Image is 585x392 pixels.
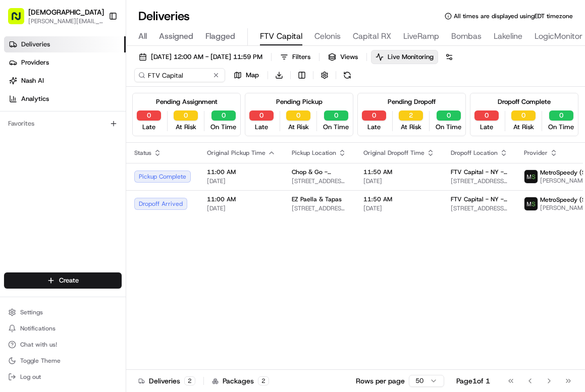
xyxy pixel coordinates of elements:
[174,110,198,121] button: 0
[176,123,196,132] span: At Risk
[4,36,126,52] a: Deliveries
[156,97,218,106] div: Pending Assignment
[4,4,104,28] button: [DEMOGRAPHIC_DATA][PERSON_NAME][EMAIL_ADDRESS][DOMAIN_NAME]
[4,272,122,289] button: Create
[399,110,423,121] button: 2
[207,149,265,157] span: Original Pickup Time
[4,370,122,384] button: Log out
[20,357,61,365] span: Toggle Theme
[4,354,122,368] button: Toggle Theme
[207,195,276,203] span: 11:00 AM
[134,68,225,82] input: Type to search
[134,149,151,157] span: Status
[276,97,323,106] div: Pending Pickup
[255,123,268,132] span: Late
[20,308,43,316] span: Settings
[205,30,235,42] span: Flagged
[21,40,50,49] span: Deliveries
[436,123,461,132] span: On Time
[456,376,490,386] div: Page 1 of 1
[292,177,347,185] span: [STREET_ADDRESS][US_STATE]
[437,110,461,121] button: 0
[4,338,122,352] button: Chat with us!
[207,204,276,212] span: [DATE]
[4,305,122,319] button: Settings
[138,8,190,24] h1: Deliveries
[212,376,269,386] div: Packages
[340,52,358,62] span: Views
[28,7,104,17] button: [DEMOGRAPHIC_DATA]
[549,110,573,121] button: 0
[4,54,126,71] a: Providers
[548,123,574,132] span: On Time
[357,93,466,136] div: Pending Dropoff0Late2At Risk0On Time
[353,30,391,42] span: Capital RX
[134,50,267,64] button: [DATE] 12:00 AM - [DATE] 11:59 PM
[249,110,274,121] button: 0
[498,97,551,106] div: Dropoff Complete
[323,123,349,132] span: On Time
[363,195,435,203] span: 11:50 AM
[494,30,522,42] span: Lakeline
[207,168,276,176] span: 11:00 AM
[363,204,435,212] span: [DATE]
[470,93,578,136] div: Dropoff Complete0Late0At Risk0On Time
[314,30,341,42] span: Celonis
[340,68,354,82] button: Refresh
[292,149,336,157] span: Pickup Location
[229,68,263,82] button: Map
[363,168,435,176] span: 11:50 AM
[535,30,582,42] span: LogicMonitor
[480,123,493,132] span: Late
[292,204,347,212] span: [STREET_ADDRESS][US_STATE]
[159,30,193,42] span: Assigned
[454,12,573,20] span: All times are displayed using EDT timezone
[363,177,435,185] span: [DATE]
[371,50,438,64] button: Live Monitoring
[4,321,122,335] button: Notifications
[524,170,538,183] img: metro_speed_logo.png
[260,30,302,42] span: FTV Capital
[388,52,434,62] span: Live Monitoring
[388,97,436,106] div: Pending Dropoff
[184,376,195,385] div: 2
[451,30,482,42] span: Bombas
[356,376,405,386] p: Rows per page
[363,149,424,157] span: Original Dropoff Time
[246,71,259,80] span: Map
[4,91,126,107] a: Analytics
[4,116,122,132] div: Favorites
[20,324,56,332] span: Notifications
[524,197,538,210] img: metro_speed_logo.png
[451,177,508,185] span: [STREET_ADDRESS][US_STATE]
[21,58,49,67] span: Providers
[142,123,155,132] span: Late
[137,110,161,121] button: 0
[292,168,347,176] span: Chop & Go - Broadway
[138,376,195,386] div: Deliveries
[21,76,44,85] span: Nash AI
[28,17,104,25] button: [PERSON_NAME][EMAIL_ADDRESS][DOMAIN_NAME]
[286,110,310,121] button: 0
[451,168,508,176] span: FTV Capital - NY - Floor 33
[511,110,536,121] button: 0
[324,50,362,64] button: Views
[513,123,534,132] span: At Risk
[451,195,508,203] span: FTV Capital - NY - Floor 33
[524,149,548,157] span: Provider
[362,110,386,121] button: 0
[210,123,236,132] span: On Time
[292,195,342,203] span: EZ Paella & Tapas
[401,123,421,132] span: At Risk
[403,30,439,42] span: LiveRamp
[21,94,49,103] span: Analytics
[132,93,241,136] div: Pending Assignment0Late0At Risk0On Time
[288,123,309,132] span: At Risk
[451,204,508,212] span: [STREET_ADDRESS][US_STATE]
[276,50,315,64] button: Filters
[151,52,262,62] span: [DATE] 12:00 AM - [DATE] 11:59 PM
[292,52,310,62] span: Filters
[324,110,348,121] button: 0
[258,376,269,385] div: 2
